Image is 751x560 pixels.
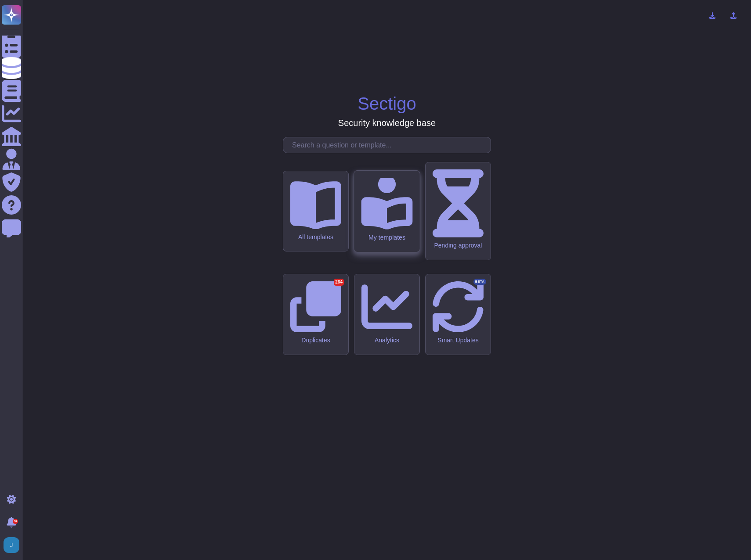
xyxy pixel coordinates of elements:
[2,535,25,555] button: user
[290,337,341,344] div: Duplicates
[334,279,344,286] div: 264
[13,519,18,524] div: 9+
[473,279,486,285] div: BETA
[290,233,341,241] div: All templates
[361,233,412,241] div: My templates
[361,337,412,344] div: Analytics
[433,337,484,344] div: Smart Updates
[357,93,416,114] h1: Sectigo
[4,537,19,553] img: user
[433,242,484,249] div: Pending approval
[288,137,491,153] input: Search a question or template...
[338,118,436,128] h3: Security knowledge base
